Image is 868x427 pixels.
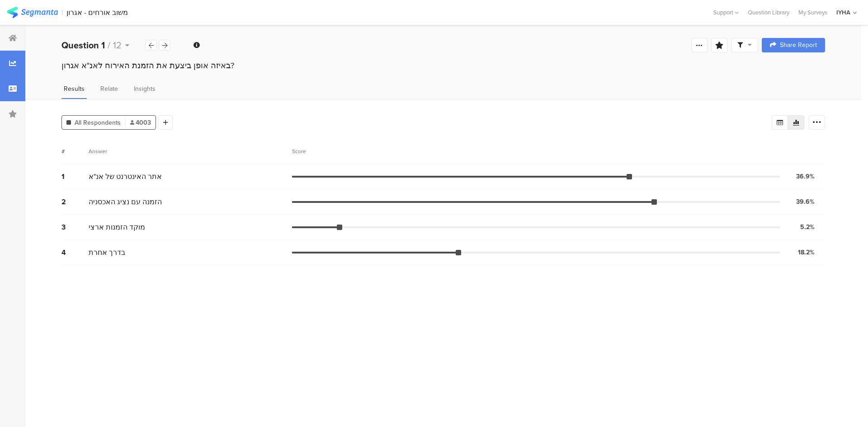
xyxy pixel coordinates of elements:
div: # [61,147,89,155]
div: 2 [61,197,89,207]
div: 4 [61,247,89,258]
img: segmanta logo [7,7,58,18]
span: Share Report [780,42,817,48]
div: משוב אורחים - אגרון [66,8,128,17]
span: / [108,38,110,52]
div: Score [292,147,311,155]
span: All Respondents [75,118,121,127]
span: Results [64,84,85,94]
a: Question Library [743,8,794,17]
div: 18.2% [798,248,815,257]
div: Support [713,5,739,19]
span: בדרך אחרת [89,247,125,258]
div: 39.6% [796,197,815,206]
a: My Surveys [794,8,832,17]
span: אתר האינטרנט של אנ"א [89,171,162,182]
span: הזמנה עם נציג האכסניה [89,197,162,207]
span: 12 [113,38,122,52]
div: 5.2% [800,222,815,232]
div: באיזה אופן ביצעת את הזמנת האירוח לאנ"א אגרון? [61,60,825,71]
div: 36.9% [796,172,815,181]
span: Insights [134,84,156,94]
div: Answer [89,147,107,155]
span: Relate [100,84,118,94]
div: | [61,7,63,18]
span: מוקד הזמנות ארצי [89,222,145,232]
span: 4003 [130,118,151,127]
b: Question 1 [61,38,105,52]
div: 1 [61,171,89,182]
div: 3 [61,222,89,232]
div: IYHA [836,8,850,17]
